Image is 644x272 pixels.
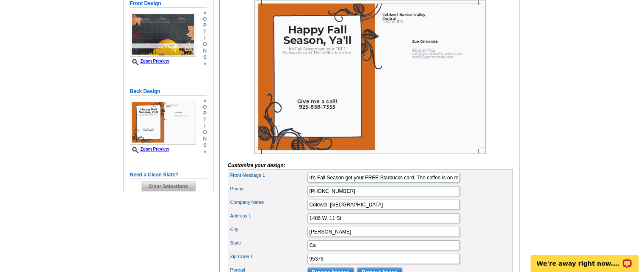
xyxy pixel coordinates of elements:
h5: Back Design [130,88,207,96]
span: » [203,60,207,67]
span: » [203,98,207,104]
span: o [203,16,207,22]
span: p [203,22,207,29]
span: Clear Selections [141,181,195,192]
span: n [203,136,207,142]
span: p [203,110,207,117]
span: o [203,41,207,48]
span: o [203,129,207,136]
span: i [203,35,207,41]
i: Customize your design: [228,162,285,168]
img: Z18874573_00001_2.jpg [130,100,196,145]
label: City [230,226,307,233]
label: Zip Code 1 [230,253,307,260]
img: Z18874573_00001_1.jpg [130,12,196,57]
span: t [203,117,207,123]
span: » [203,10,207,16]
label: Front Message 1 [230,172,307,179]
iframe: LiveChat chat widget [525,245,644,272]
span: i [203,123,207,129]
span: o [203,104,207,110]
span: » [203,148,207,155]
label: Phone [230,185,307,192]
h5: Need a Clean Slate? [130,171,207,179]
label: Company Name [230,199,307,206]
span: n [203,48,207,54]
span: s [203,142,207,148]
a: Zoom Preview [130,147,169,151]
span: t [203,29,207,35]
label: Address 1 [230,212,307,220]
span: s [203,54,207,60]
label: State [230,239,307,247]
a: Zoom Preview [130,59,169,63]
